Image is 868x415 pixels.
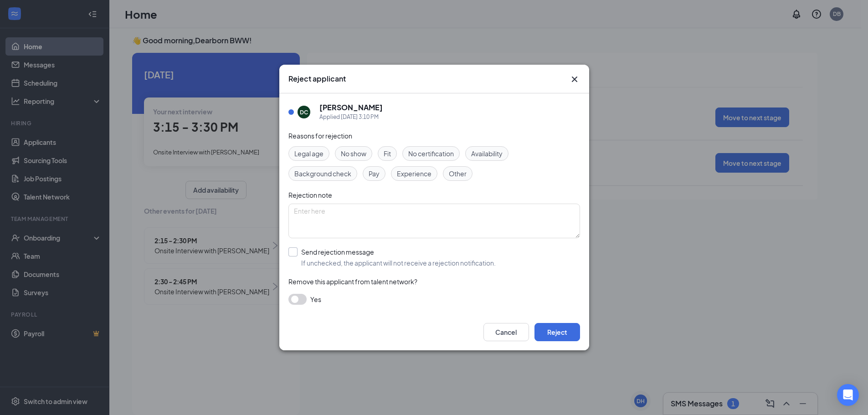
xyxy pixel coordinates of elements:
span: Legal age [294,149,324,159]
div: DC [300,108,308,116]
button: Cancel [483,323,529,341]
span: Reasons for rejection [288,132,352,140]
span: Experience [397,169,431,179]
span: No certification [408,149,454,159]
button: Close [569,74,580,85]
h5: [PERSON_NAME] [319,102,383,113]
span: Other [449,169,467,179]
span: Availability [471,149,503,159]
span: Background check [294,169,351,179]
svg: Cross [569,74,580,85]
button: Reject [534,323,580,341]
span: Yes [310,294,321,305]
span: No show [341,149,366,159]
span: Remove this applicant from talent network? [288,277,417,286]
span: Pay [369,169,380,179]
span: Fit [384,149,391,159]
span: Rejection note [288,191,332,199]
div: Applied [DATE] 3:10 PM [319,113,383,122]
div: Open Intercom Messenger [837,384,859,406]
h3: Reject applicant [288,74,346,84]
